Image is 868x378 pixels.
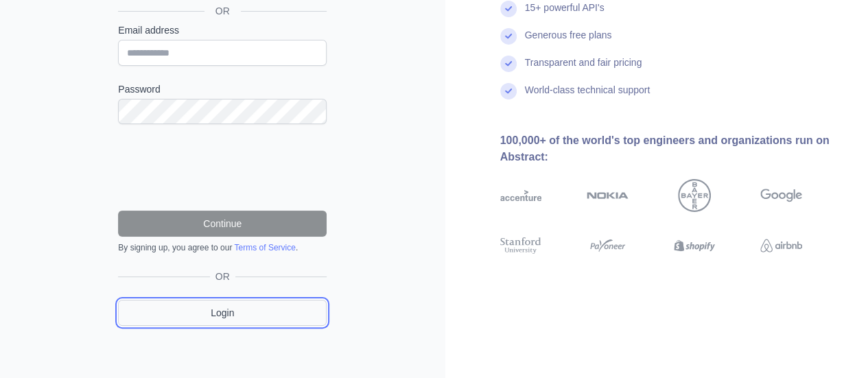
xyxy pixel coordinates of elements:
[210,270,235,283] span: OR
[234,243,295,252] a: Terms of Service
[500,56,517,72] img: check mark
[678,179,711,212] img: bayer
[118,141,327,194] iframe: reCAPTCHA
[500,28,517,45] img: check mark
[118,300,327,326] a: Login
[587,235,629,256] img: payoneer
[525,83,650,110] div: World-class technical support
[500,1,517,17] img: check mark
[500,132,847,165] div: 100,000+ of the world's top engineers and organizations run on Abstract:
[500,179,542,212] img: accenture
[118,211,327,237] button: Continue
[204,4,241,18] span: OR
[118,242,327,253] div: By signing up, you agree to our .
[525,1,605,28] div: 15+ powerful API's
[500,83,517,99] img: check mark
[500,235,542,256] img: stanford university
[760,235,802,256] img: airbnb
[118,23,327,37] label: Email address
[587,179,629,212] img: nokia
[760,179,802,212] img: google
[525,28,612,56] div: Generous free plans
[118,82,327,96] label: Password
[525,56,642,83] div: Transparent and fair pricing
[674,235,716,256] img: shopify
